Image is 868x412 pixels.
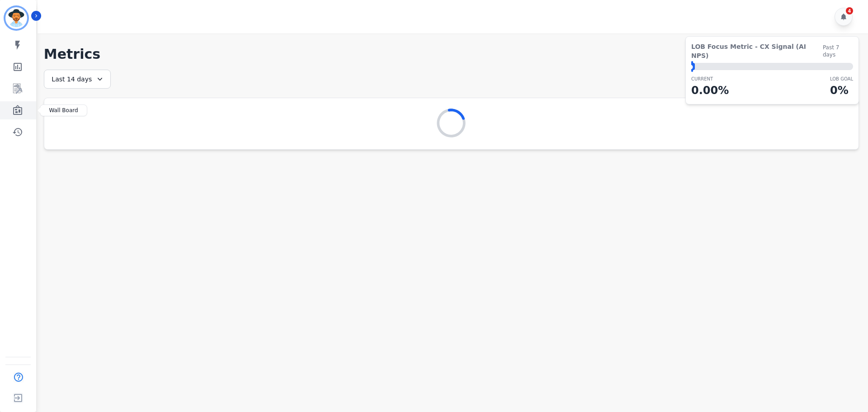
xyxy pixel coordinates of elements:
[691,42,823,60] span: LOB Focus Metric - CX Signal (AI NPS)
[44,70,111,89] div: Last 14 days
[830,76,853,82] p: LOB Goal
[830,82,853,99] p: 0 %
[691,82,729,99] p: 0.00 %
[823,44,853,58] span: Past 7 days
[691,76,729,82] p: CURRENT
[44,46,859,62] h1: Metrics
[846,7,853,14] div: 4
[691,63,695,70] div: ⬤
[5,7,27,29] img: Bordered avatar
